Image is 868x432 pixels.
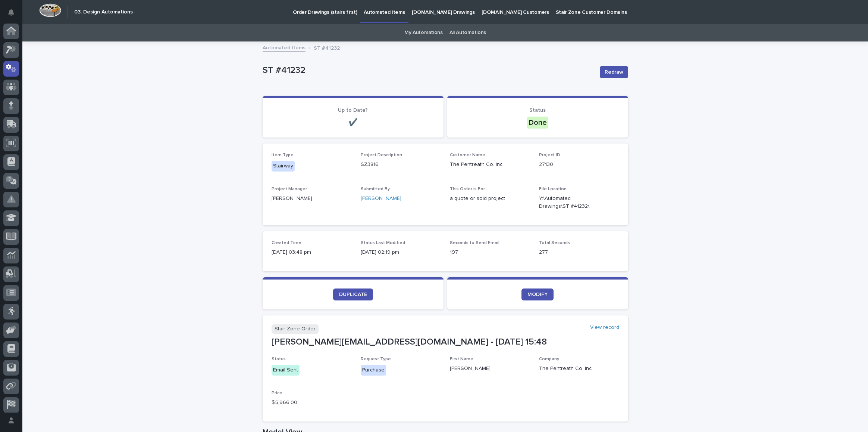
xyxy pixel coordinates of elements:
[39,3,61,17] img: Workspace Logo
[450,365,530,373] p: [PERSON_NAME]
[9,9,19,21] div: Notifications
[272,161,295,172] div: Stairway
[450,249,530,256] p: 197
[450,357,473,361] span: First Name
[272,365,300,376] div: Email Sent
[590,324,619,331] a: View record
[539,249,619,256] p: 277
[605,68,623,76] span: Redraw
[450,195,530,203] p: a quote or sold project
[272,357,286,361] span: Status
[272,337,619,348] p: [PERSON_NAME][EMAIL_ADDRESS][DOMAIN_NAME] - [DATE] 15:48
[272,324,319,334] p: Stair Zone Order
[539,153,560,157] span: Project ID
[527,292,548,297] span: MODIFY
[338,108,368,113] span: Up to Date?
[539,357,559,361] span: Company
[361,161,441,169] p: SZ3816
[361,187,390,191] span: Submitted By
[450,153,485,157] span: Customer Name
[539,195,601,210] : Y:\Automated Drawings\ST #41232\
[272,195,352,203] p: [PERSON_NAME]
[314,43,340,52] p: ST #41232
[539,241,570,245] span: Total Seconds
[404,24,443,41] a: My Automations
[339,292,367,297] span: DUPLICATE
[272,391,282,395] span: Price
[361,365,386,376] div: Purchase
[361,357,391,361] span: Request Type
[361,249,441,256] p: [DATE] 02:19 pm
[263,43,305,52] a: Automated Items
[449,24,486,41] a: All Automations
[539,161,619,169] p: 27130
[272,118,435,127] p: ✔️
[600,66,628,78] button: Redraw
[3,4,19,20] button: Notifications
[450,187,488,191] span: This Order is For...
[263,65,594,76] p: ST #41232
[450,161,530,169] p: The Pentreath Co. Inc
[539,365,619,373] p: The Pentreath Co. Inc
[74,9,133,15] h2: 03. Design Automations
[272,249,352,256] p: [DATE] 03:48 pm
[272,187,307,191] span: Project Manager
[539,187,567,191] span: File Location
[527,117,548,129] div: Done
[272,241,301,245] span: Created Time
[529,108,546,113] span: Status
[361,241,405,245] span: Status Last Modified
[361,195,401,203] a: [PERSON_NAME]
[272,399,352,407] p: $ 5,966.00
[272,153,294,157] span: Item Type
[361,153,402,157] span: Project Description
[450,241,499,245] span: Seconds to Send Email
[333,288,373,300] a: DUPLICATE
[521,288,554,300] a: MODIFY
